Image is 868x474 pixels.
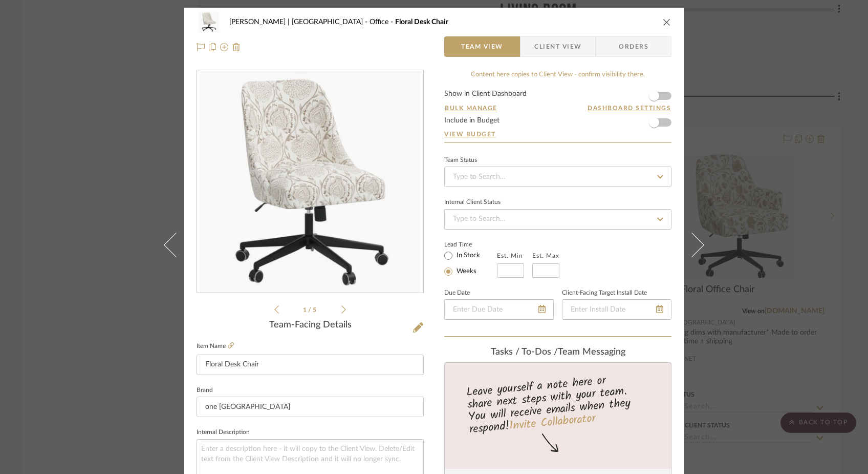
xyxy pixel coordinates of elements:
div: Content here copies to Client View - confirm visibility there. [444,70,671,80]
label: Client-Facing Target Install Date [562,291,647,296]
img: Remove from project [232,43,241,51]
label: Est. Max [532,252,559,259]
div: Internal Client Status [444,200,501,205]
input: Enter Item Name [197,355,424,375]
label: Brand [197,388,213,393]
label: In Stock [454,251,480,260]
span: Team View [461,36,503,57]
div: Team Status [444,158,477,163]
img: 7e361402-2f72-4048-afc8-0ad034dce66d_436x436.jpg [200,71,420,293]
div: team Messaging [444,347,671,358]
span: Client View [534,36,581,57]
img: 7e361402-2f72-4048-afc8-0ad034dce66d_48x40.jpg [197,12,221,32]
div: Team-Facing Details [197,320,424,331]
span: Orders [607,36,660,57]
a: Invite Collaborator [509,410,596,436]
label: Weeks [454,267,476,276]
input: Type to Search… [444,209,671,230]
span: [PERSON_NAME] | [GEOGRAPHIC_DATA] [229,18,370,26]
span: Office [370,18,395,26]
a: View Budget [444,130,671,138]
input: Enter Install Date [562,299,671,320]
label: Lead Time [444,240,497,249]
span: Floral Desk Chair [395,18,448,26]
mat-radio-group: Select item type [444,249,497,278]
button: Dashboard Settings [587,104,671,113]
span: / [308,307,313,313]
div: 0 [197,71,423,293]
span: Tasks / To-Dos / [491,347,558,357]
label: Internal Description [197,430,250,435]
input: Enter Brand [197,397,424,417]
span: 5 [313,307,318,313]
label: Due Date [444,291,470,296]
div: Leave yourself a note here or share next steps with your team. You will receive emails when they ... [443,369,673,438]
label: Est. Min [497,252,523,259]
button: Bulk Manage [444,104,498,113]
span: 1 [303,307,308,313]
input: Type to Search… [444,167,671,187]
input: Enter Due Date [444,299,554,320]
label: Item Name [197,342,234,351]
button: close [662,17,671,27]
